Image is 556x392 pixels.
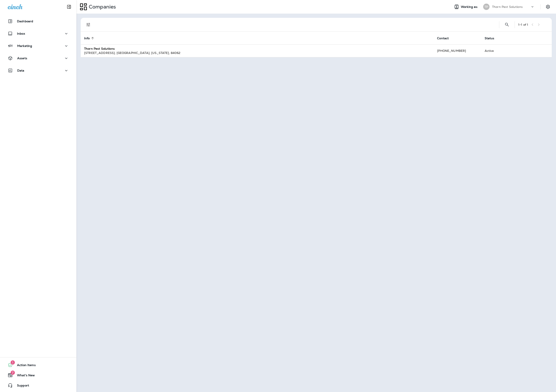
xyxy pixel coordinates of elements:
span: 7 [11,371,15,375]
button: Dashboard [4,17,72,25]
p: Thorn Pest Solutions [492,5,523,8]
td: Active [481,44,516,57]
span: Info [84,36,95,40]
span: Action Items [13,363,36,368]
p: Data [17,69,24,72]
span: Info [84,37,90,40]
button: Inbox [4,29,72,38]
p: Dashboard [17,20,33,23]
span: Working as: [461,5,479,9]
span: What's New [13,374,35,379]
button: Data [4,66,72,75]
p: Marketing [17,44,32,48]
span: Support [13,384,29,389]
button: Filters [84,20,93,29]
p: Inbox [17,32,25,35]
span: 1 [11,360,15,365]
span: Status [485,37,494,40]
td: [PHONE_NUMBER] [434,44,481,57]
button: Marketing [4,42,72,50]
button: Settings [544,3,552,11]
div: [STREET_ADDRESS] , [GEOGRAPHIC_DATA] , [US_STATE] , 84062 [84,51,430,55]
span: Contact [437,37,449,40]
button: Support [4,381,72,390]
button: 1Action Items [4,361,72,369]
div: TP [483,4,490,10]
span: Status [485,36,500,40]
p: Assets [17,56,27,60]
div: 1 - 1 of 1 [518,23,528,26]
button: 7What's New [4,371,72,379]
button: Assets [4,54,72,62]
strong: Thorn Pest Solutions [84,47,115,51]
button: Collapse Sidebar [63,3,75,11]
span: Contact [437,36,454,40]
p: Companies [87,4,116,10]
button: Search Companies [503,20,511,29]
